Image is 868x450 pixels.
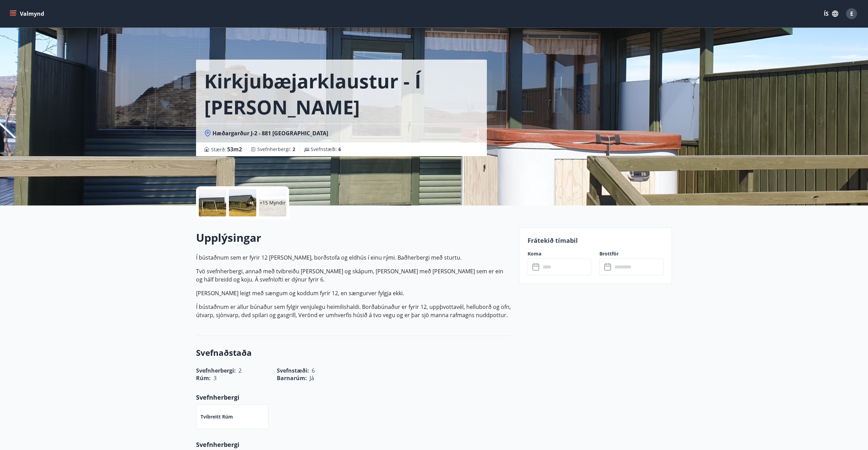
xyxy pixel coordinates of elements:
p: Í bústaðnum er allur búnaður sem fylgir venjulegu heimilishaldi. Borðabúnaður er fyrir 12, uppþvo... [196,303,511,319]
p: Í bústaðnum sem er fyrir 12 [PERSON_NAME], borðstofa og eldhús í einu rými. Baðherbergi með sturtu. [196,253,511,262]
p: Tvíbreitt rúm [200,413,233,420]
span: Stærð : [211,145,242,153]
h2: Upplýsingar [196,230,511,245]
p: Svefnherbergi [196,440,511,449]
p: Svefnherbergi [196,393,511,402]
span: Svefnherbergi : [257,146,295,153]
span: 2 [293,146,295,152]
button: menu [8,8,47,20]
span: Barnarúm : [277,374,307,382]
span: Hæðargarður J-2 - 881 [GEOGRAPHIC_DATA] [212,129,328,137]
button: E [843,5,860,22]
button: ÍS [820,8,842,20]
span: Svefnstæði : [311,146,341,153]
span: 6 [338,146,341,152]
p: Tvö svefnherbergi, annað með tvibreiðu [PERSON_NAME] og skápum, [PERSON_NAME] með [PERSON_NAME] s... [196,267,511,284]
h3: Svefnaðstaða [196,347,511,359]
span: Já [310,374,314,382]
span: 3 [213,374,217,382]
p: [PERSON_NAME] leigt með sængum og koddum fyrir 12, en sængurver fylgja ekki. [196,289,511,297]
label: Brottför [599,250,663,257]
span: 53 m2 [227,146,242,153]
p: +15 Myndir [260,199,286,206]
h1: Kirkjubæjarklaustur - Í [PERSON_NAME] Hæðargarðs [204,68,479,120]
p: Frátekið tímabil [528,236,664,245]
span: E [850,10,853,17]
span: Rúm : [196,374,211,382]
label: Koma [528,250,592,257]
